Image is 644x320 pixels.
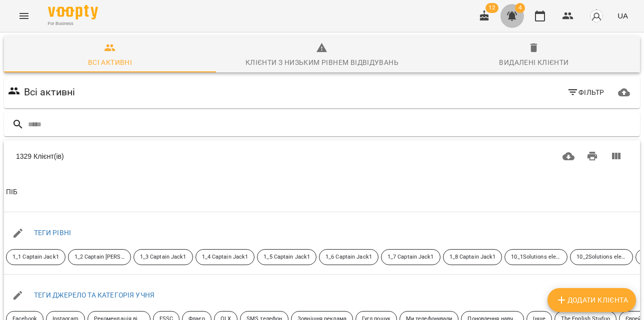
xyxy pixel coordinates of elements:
[195,249,255,265] div: 1_4 Captain Jack1
[24,84,75,100] h6: Всі активні
[515,3,525,13] span: 4
[576,253,626,262] p: 10_2Solutions elementary present simple
[263,253,310,262] p: 1_5 Captain Jack1
[604,144,628,168] button: Вигляд колонок
[74,253,124,262] p: 1_2 Captain [PERSON_NAME] 1
[555,294,628,306] span: Додати клієнта
[202,253,248,262] p: 1_4 Captain Jack1
[6,186,17,198] div: Sort
[34,291,154,299] a: ТЕГИ ДЖЕРЕЛО ТА КАТЕГОРІЯ УЧНЯ
[12,4,36,28] button: Menu
[6,186,17,198] div: ПІБ
[34,229,71,237] a: ТЕГИ РІВНІ
[319,249,378,265] div: 1_6 Captain Jack1
[499,56,568,68] div: Видалені клієнти
[325,253,372,262] p: 1_6 Captain Jack1
[381,249,440,265] div: 1_7 Captain Jack1
[48,20,98,27] span: For Business
[4,140,640,172] div: Table Toolbar
[570,249,633,265] div: 10_2Solutions elementary present simple
[617,10,628,21] span: UA
[6,249,65,265] div: 1_1 Captain Jack1
[511,253,561,262] p: 10_1Solutions elementary to be
[504,249,567,265] div: 10_1Solutions elementary to be
[140,253,186,262] p: 1_3 Captain Jack1
[257,249,316,265] div: 1_5 Captain Jack1
[567,86,604,98] span: Фільтр
[589,9,603,23] img: avatar_s.png
[245,56,398,68] div: Клієнти з низьким рівнем відвідувань
[133,249,193,265] div: 1_3 Captain Jack1
[580,144,604,168] button: Друк
[88,56,132,68] div: Всі активні
[48,5,98,19] img: Voopty Logo
[556,144,580,168] button: Завантажити CSV
[443,249,502,265] div: 1_8 Captain Jack1
[563,83,608,101] button: Фільтр
[16,151,310,161] div: 1329 Клієнт(ів)
[485,3,498,13] span: 12
[449,253,496,262] p: 1_8 Captain Jack1
[613,6,632,25] button: UA
[387,253,434,262] p: 1_7 Captain Jack1
[68,249,131,265] div: 1_2 Captain [PERSON_NAME] 1
[12,253,59,262] p: 1_1 Captain Jack1
[547,288,636,312] button: Додати клієнта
